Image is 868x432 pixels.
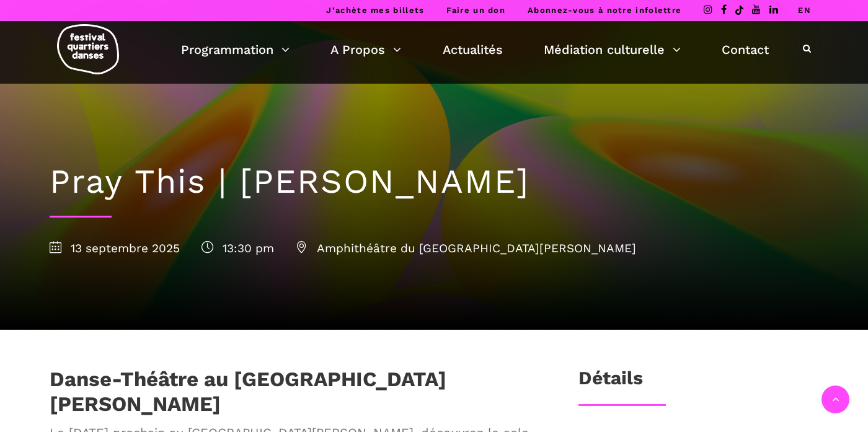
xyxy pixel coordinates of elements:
span: 13 septembre 2025 [50,241,180,255]
a: Médiation culturelle [544,39,681,60]
h3: Détails [578,367,643,398]
a: EN [798,6,811,15]
a: A Propos [330,39,401,60]
a: Abonnez-vous à notre infolettre [528,6,681,15]
a: Actualités [443,39,503,60]
span: 13:30 pm [201,241,274,255]
a: Contact [722,39,769,60]
span: Amphithéâtre du [GEOGRAPHIC_DATA][PERSON_NAME] [296,241,636,255]
h1: Pray This | [PERSON_NAME] [50,162,818,202]
img: logo-fqd-med [57,24,119,74]
h1: Danse-Théâtre au [GEOGRAPHIC_DATA][PERSON_NAME] [50,367,538,416]
a: Faire un don [446,6,505,15]
a: Programmation [181,39,290,60]
a: J’achète mes billets [326,6,424,15]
